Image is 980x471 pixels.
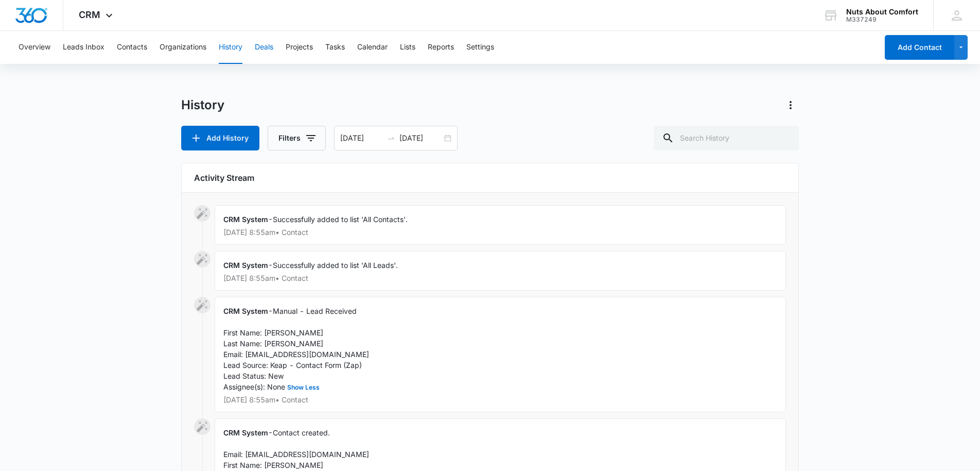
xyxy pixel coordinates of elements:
[782,97,799,113] button: Actions
[181,97,224,113] h1: History
[400,31,415,64] button: Lists
[223,275,777,282] p: [DATE] 8:55am • Contact
[399,132,442,144] input: End date
[654,126,799,150] input: Search History
[285,384,322,391] button: Show Less
[223,229,777,236] p: [DATE] 8:55am • Contact
[215,205,786,245] div: -
[387,134,395,142] span: to
[286,31,313,64] button: Projects
[215,251,786,291] div: -
[273,215,408,224] span: Successfully added to list 'All Contacts'.
[223,307,268,315] span: CRM System
[215,297,786,412] div: -
[273,261,398,270] span: Successfully added to list 'All Leads'.
[846,8,918,16] div: account name
[885,35,954,60] button: Add Contact
[19,31,50,64] button: Overview
[268,126,326,150] button: Filters
[194,172,786,184] h6: Activity Stream
[223,307,369,391] span: Manual - Lead Received First Name: [PERSON_NAME] Last Name: [PERSON_NAME] Email: [EMAIL_ADDRESS][...
[428,31,454,64] button: Reports
[846,16,918,23] div: account id
[357,31,388,64] button: Calendar
[223,215,268,224] span: CRM System
[181,126,259,150] button: Add History
[223,428,268,437] span: CRM System
[117,31,147,64] button: Contacts
[325,31,345,64] button: Tasks
[219,31,242,64] button: History
[79,9,100,20] span: CRM
[387,134,395,142] span: swap-right
[63,31,104,64] button: Leads Inbox
[340,132,383,144] input: Start date
[223,261,268,270] span: CRM System
[466,31,494,64] button: Settings
[255,31,273,64] button: Deals
[223,396,777,403] p: [DATE] 8:55am • Contact
[160,31,206,64] button: Organizations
